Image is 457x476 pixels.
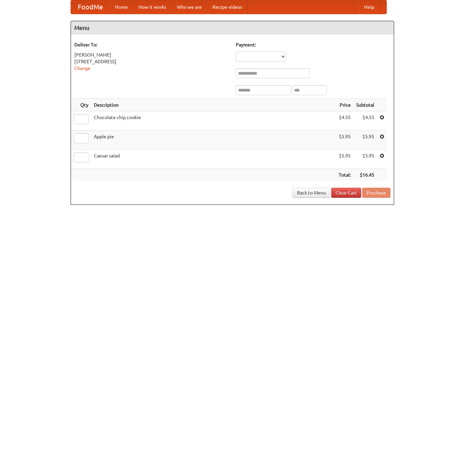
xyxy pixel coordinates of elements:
[353,99,377,111] th: Subtotal
[91,111,336,131] td: Chocolate chip cookie
[293,188,330,198] a: Back to Menu
[71,21,394,35] h4: Menu
[336,169,353,181] th: Total:
[110,0,133,14] a: Home
[359,0,380,14] a: Help
[91,131,336,150] td: Apple pie
[236,41,390,48] h5: Payment:
[353,169,377,181] th: $16.45
[74,58,229,65] div: [STREET_ADDRESS]
[91,150,336,169] td: Caesar salad
[74,51,229,58] div: [PERSON_NAME]
[74,66,90,71] a: Change
[207,0,247,14] a: Recipe videos
[362,188,390,198] button: Purchase
[353,131,377,150] td: $5.95
[336,150,353,169] td: $5.95
[353,111,377,131] td: $4.55
[74,41,229,48] h5: Deliver To:
[172,0,207,14] a: Who we are
[336,99,353,111] th: Price
[133,0,172,14] a: How it works
[91,99,336,111] th: Description
[336,111,353,131] td: $4.55
[353,150,377,169] td: $5.95
[331,188,361,198] a: Clear Cart
[71,0,110,14] a: FoodMe
[71,99,91,111] th: Qty
[336,131,353,150] td: $5.95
